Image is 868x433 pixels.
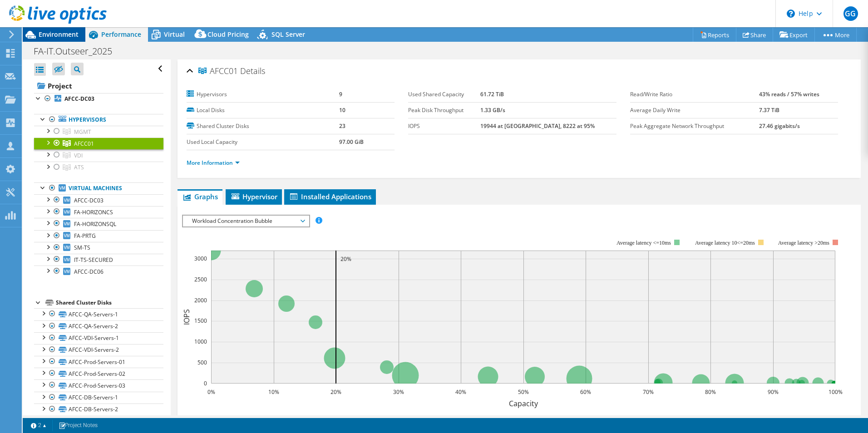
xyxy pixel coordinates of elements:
tspan: Average latency <=10ms [616,240,671,246]
text: 20% [330,388,341,396]
span: FA-PRTG [74,232,96,240]
b: 23 [339,122,345,130]
text: IOPS [182,309,192,325]
b: 1.33 GB/s [480,106,505,114]
span: SQL Server [271,30,305,39]
a: Virtual Machines [34,182,163,194]
span: FA-HORIZONCS [74,208,113,216]
a: FA-HORIZONCS [34,206,163,218]
a: AFCC-Prod-Servers-03 [34,379,163,391]
span: AFCC01 [74,140,94,148]
text: 0 [204,379,207,387]
a: Project Notes [52,420,104,431]
span: VDI [74,152,83,159]
label: Peak Aggregate Network Throughput [630,122,759,131]
h1: FA-IT.Outseer_2025 [30,46,126,56]
b: 10 [339,106,345,114]
a: AFCC01 [34,138,163,149]
text: 0% [207,388,215,396]
a: AFCC-QA-Servers-2 [34,320,163,332]
a: FA-HORIZONSQL [34,218,163,230]
label: Peak Disk Throughput [408,106,480,115]
a: AFCC-DB-Servers-2 [34,403,163,415]
span: Workload Concentration Bubble [187,216,304,226]
label: Hypervisors [187,90,339,99]
text: 90% [768,388,779,396]
a: AFCC-Prod-Servers-02 [34,368,163,379]
span: Hypervisor [230,192,277,201]
a: AFCC-VDI-Servers-1 [34,332,163,344]
span: FA-HORIZONSQL [74,220,116,228]
span: Cloud Pricing [207,30,249,39]
tspan: Average latency 10<=20ms [695,240,755,246]
span: Performance [101,30,141,39]
b: 97.00 GiB [339,138,364,146]
text: Average latency >20ms [778,240,829,246]
span: Details [240,65,265,76]
a: AFCC-DB-Servers-1 [34,392,163,403]
text: 3000 [194,255,207,262]
text: 80% [705,388,716,396]
label: Used Local Capacity [187,138,339,147]
label: Shared Cluster Disks [187,122,339,131]
a: FA-PRTG [34,230,163,242]
a: More Information [187,159,240,167]
text: 1500 [194,317,207,325]
span: AFCC-DC06 [74,268,104,276]
span: SM-TS [74,244,90,251]
a: AFCC-Prod-Servers-01 [34,356,163,368]
text: 30% [393,388,404,396]
a: SM-TS [34,242,163,254]
label: IOPS [408,122,480,131]
text: 500 [197,359,207,366]
label: Used Shared Capacity [408,90,480,99]
b: 9 [339,90,342,98]
text: 60% [580,388,591,396]
text: 2500 [194,276,207,283]
a: VDI [34,149,163,161]
b: 7.37 TiB [759,106,779,114]
span: ATS [74,163,84,171]
a: AFCC-DC03 [34,93,163,105]
span: GG [843,6,858,21]
b: 43% reads / 57% writes [759,90,819,98]
a: MGMT [34,126,163,138]
a: Reports [693,28,736,42]
a: 2 [25,420,53,431]
text: 1000 [194,338,207,345]
a: AFCC-VDI-Servers-2 [34,344,163,356]
span: Installed Applications [289,192,371,201]
b: AFCC-DC03 [64,95,94,103]
text: 50% [518,388,529,396]
text: 20% [340,255,351,263]
a: Project [34,79,163,93]
a: More [814,28,857,42]
b: 19944 at [GEOGRAPHIC_DATA], 8222 at 95% [480,122,595,130]
span: AFCC01 [198,67,238,76]
text: 2000 [194,296,207,304]
div: Shared Cluster Disks [56,297,163,308]
text: Capacity [508,399,538,408]
span: Graphs [182,192,218,201]
b: 61.72 TiB [480,90,504,98]
b: 27.46 gigabits/s [759,122,800,130]
a: AFCC-DC06 [34,266,163,277]
a: AFCC-QA-Servers-1 [34,308,163,320]
span: Environment [39,30,79,39]
span: Virtual [164,30,185,39]
label: Local Disks [187,106,339,115]
label: Read/Write Ratio [630,90,759,99]
text: 10% [268,388,279,396]
text: 70% [643,388,654,396]
span: MGMT [74,128,91,136]
label: Average Daily Write [630,106,759,115]
text: 40% [455,388,466,396]
svg: \n [787,10,795,18]
a: Share [736,28,773,42]
a: ATS [34,162,163,173]
a: Export [773,28,815,42]
a: AFCC-DC03 [34,194,163,206]
span: IT-TS-SECURED [74,256,113,264]
a: IT-TS-SECURED [34,254,163,266]
text: 100% [828,388,842,396]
